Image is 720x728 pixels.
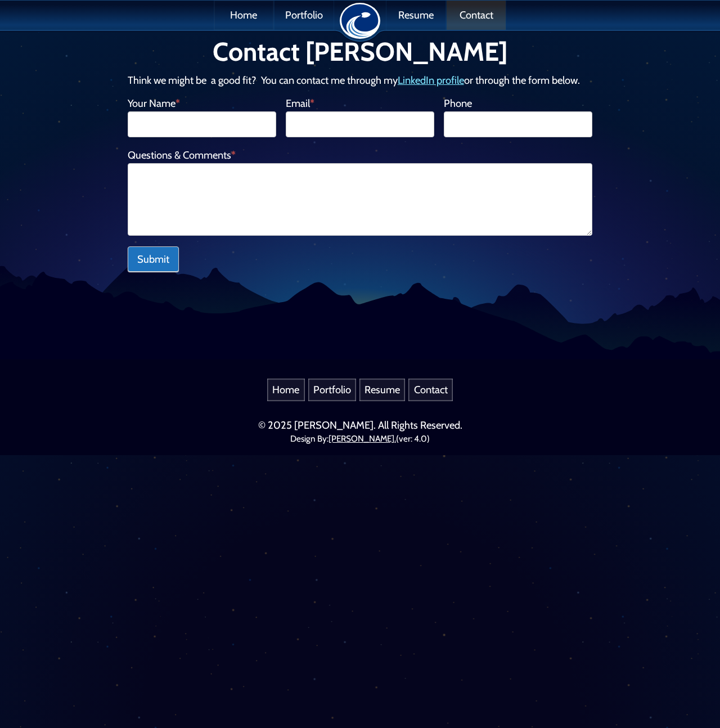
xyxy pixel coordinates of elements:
a: Contact [408,379,452,401]
p: Think we might be a good fit? You can contact me through my or through the form below. [128,73,592,88]
div: © 2025 [PERSON_NAME]. All Rights Reserved. [22,419,697,444]
label: Phone [444,97,592,111]
a: Home [267,379,304,401]
label: Your Name [128,97,276,111]
a: Resume [386,1,445,30]
a: Home [214,1,273,30]
a: Contact [447,1,506,30]
small: Design By: (ver: 4.0) [290,433,430,444]
h1: Contact [PERSON_NAME] [128,39,592,65]
a: Resume [359,379,405,401]
img: Steven Monson: Web Designer & Developer logo. [340,3,381,39]
label: Email [286,97,434,111]
label: Questions & Comments [128,149,592,163]
a: [PERSON_NAME]. [328,433,396,444]
a: Portfolio [274,1,334,30]
a: LinkedIn profile [398,74,464,87]
a: Portfolio [308,379,356,401]
button: Submit [128,246,179,272]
